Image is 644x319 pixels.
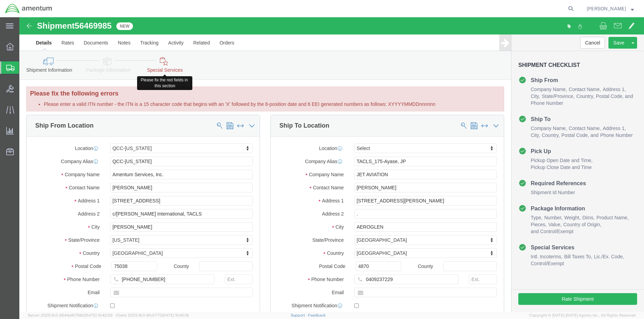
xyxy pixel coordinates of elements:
[291,313,308,317] a: Support
[116,313,189,317] span: Client: 2025.16.0-8fc0770
[85,313,113,317] span: [DATE] 10:42:29
[529,312,636,318] span: Copyright © [DATE]-[DATE] Agistix Inc., All Rights Reserved
[5,3,52,14] img: logo
[587,5,626,12] span: Rebecca Thorstenson
[19,17,644,312] iframe: FS Legacy Container
[308,313,326,317] a: Feedback
[28,313,113,317] span: Server: 2025.16.0-9544af67660
[586,4,634,13] button: [PERSON_NAME]
[162,313,189,317] span: [DATE] 10:40:19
